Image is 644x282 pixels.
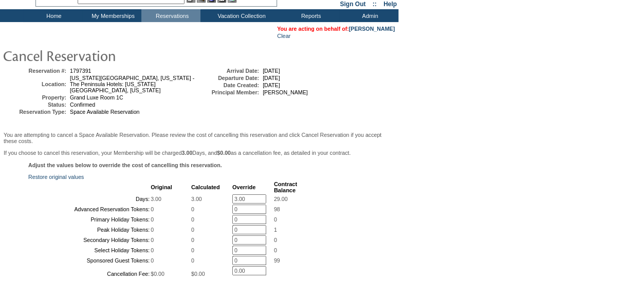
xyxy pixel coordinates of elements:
span: Space Available Reservation [70,109,139,115]
b: Override [232,184,255,190]
span: 0 [191,237,194,243]
span: [PERSON_NAME] [263,89,308,95]
td: Select Holiday Tokens: [29,246,150,255]
span: 0 [274,247,277,253]
b: Original [151,184,172,190]
span: 0 [274,237,277,243]
span: 0 [151,216,154,223]
span: 1 [274,227,277,233]
td: Property: [5,94,66,100]
span: Grand Luxe Room 1C [70,94,123,100]
td: Sponsored Guest Tokens: [29,256,150,265]
span: $0.00 [151,271,164,277]
td: Status: [5,102,66,108]
span: 1797391 [70,68,91,74]
td: Home [23,9,82,22]
span: 3.00 [191,196,202,202]
span: 3.00 [151,196,161,202]
span: 0 [151,257,154,264]
span: 0 [274,216,277,223]
span: [US_STATE][GEOGRAPHIC_DATA], [US_STATE] - The Peninsula Hotels: [US_STATE][GEOGRAPHIC_DATA], [US_... [70,75,194,93]
td: Reports [280,9,339,22]
td: Location: [5,75,66,93]
a: Help [383,1,397,8]
span: 0 [191,227,194,233]
a: Clear [277,33,290,39]
span: Confirmed [70,102,95,108]
td: Admin [339,9,398,22]
span: 0 [151,237,154,243]
td: Vacation Collection [200,9,280,22]
td: Days: [29,194,150,204]
span: You are acting on behalf of: [277,26,395,32]
td: Reservation Type: [5,109,66,115]
span: 0 [191,206,194,212]
span: 0 [191,247,194,253]
span: 29.00 [274,196,288,202]
b: Adjust the values below to override the cost of cancelling this reservation. [28,162,222,168]
span: 0 [151,227,154,233]
td: My Memberships [82,9,141,22]
td: Principal Member: [197,89,259,95]
b: Contract Balance [274,181,297,193]
b: 3.00 [182,150,193,156]
td: Date Created: [197,82,259,88]
span: 0 [151,206,154,212]
span: [DATE] [263,82,280,88]
td: Reservation #: [5,68,66,74]
td: Primary Holiday Tokens: [29,215,150,224]
span: 98 [274,206,280,212]
p: You are attempting to cancel a Space Available Reservation. Please review the cost of cancelling ... [4,132,395,144]
span: 0 [191,216,194,223]
td: Reservations [141,9,200,22]
a: Restore original values [28,174,84,180]
td: Departure Date: [197,75,259,81]
b: $0.00 [217,150,231,156]
span: 99 [274,257,280,264]
span: [DATE] [263,75,280,81]
span: [DATE] [263,68,280,74]
td: Advanced Reservation Tokens: [29,205,150,214]
img: pgTtlCancelRes.gif [3,45,208,66]
span: $0.00 [191,271,205,277]
span: :: [373,1,377,8]
b: Calculated [191,184,220,190]
a: Sign Out [340,1,365,8]
td: Cancellation Fee: [29,266,150,281]
span: 0 [191,257,194,264]
p: If you choose to cancel this reservation, your Membership will be charged Days, and as a cancella... [4,150,395,156]
td: Arrival Date: [197,68,259,74]
td: Peak Holiday Tokens: [29,225,150,234]
span: 0 [151,247,154,253]
td: Secondary Holiday Tokens: [29,235,150,245]
a: [PERSON_NAME] [349,26,395,32]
